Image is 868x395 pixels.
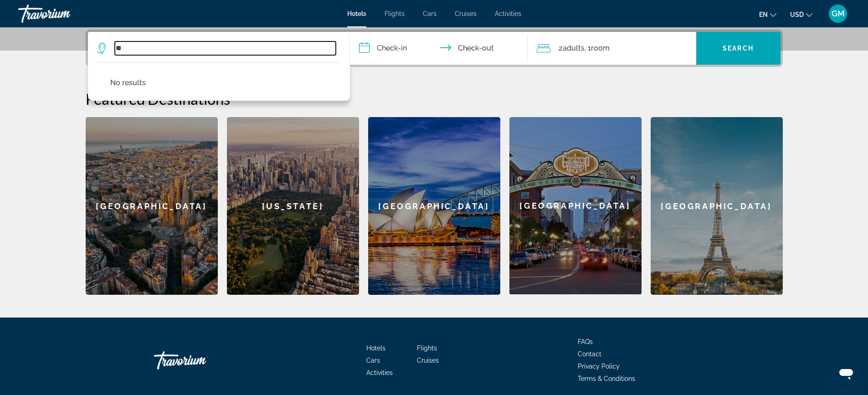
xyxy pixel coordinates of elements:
[366,344,385,352] a: Hotels
[86,117,218,295] a: [GEOGRAPHIC_DATA]
[347,10,366,17] a: Hotels
[578,350,601,358] a: Contact
[826,4,850,23] button: User Menu
[366,369,393,376] a: Activities
[366,357,380,364] a: Cars
[723,45,754,52] span: Search
[110,77,146,89] p: No results
[86,90,783,108] h2: Featured Destinations
[18,2,109,26] a: Travorium
[759,11,768,18] span: en
[154,347,245,374] a: Travorium
[559,42,585,55] span: 2
[368,117,500,295] a: [GEOGRAPHIC_DATA]
[585,42,610,55] span: , 1
[790,8,812,21] button: Change currency
[423,10,437,17] a: Cars
[509,117,642,295] a: [GEOGRAPHIC_DATA]
[578,338,593,345] a: FAQs
[495,10,521,17] a: Activities
[509,117,642,294] div: [GEOGRAPHIC_DATA]
[417,357,439,364] a: Cruises
[832,9,845,18] span: GM
[759,8,776,21] button: Change language
[417,344,437,352] a: Flights
[696,32,781,65] button: Search
[651,117,783,295] a: [GEOGRAPHIC_DATA]
[385,10,405,17] a: Flights
[528,32,696,65] button: Travelers: 2 adults, 0 children
[455,10,477,17] a: Cruises
[578,375,635,382] a: Terms & Conditions
[227,117,359,295] a: [US_STATE]
[563,44,585,52] span: Adults
[832,359,861,388] iframe: Button to launch messaging window
[88,32,781,65] div: Search widget
[350,32,528,65] button: Check in and out dates
[591,44,610,52] span: Room
[790,11,804,18] span: USD
[578,363,620,370] a: Privacy Policy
